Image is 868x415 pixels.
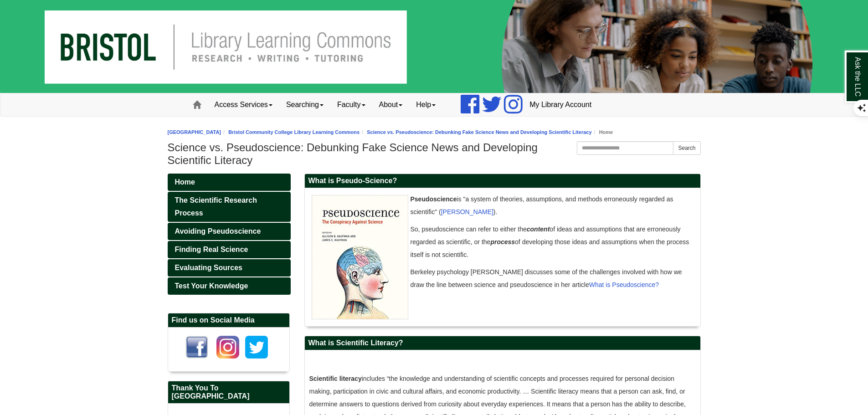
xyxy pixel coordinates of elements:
img: Find BCC Libraries on Facebook [185,336,208,359]
span: Avoiding Pseudoscience [175,227,261,235]
a: The Scientific Research Process [168,192,291,222]
span: is "a system of theories, assumptions, and methods erroneously regarded as scientific" ( ). [411,195,673,215]
a: About [372,93,410,116]
a: Access Services [208,93,279,116]
a: Evaluating Sources [168,259,291,277]
h2: What is Scientific Literacy? [305,336,700,350]
span: Home [175,178,195,186]
span: Berkeley psychology [PERSON_NAME] discusses some of the challenges involved with how we draw the ... [411,268,682,288]
a: Help [409,93,442,116]
span: So, pseudoscience can refer to either the of ideas and assumptions that are erroneously regarded ... [411,225,689,258]
h2: Thank You To [GEOGRAPHIC_DATA] [168,381,289,404]
img: Find BCC Libraries on Instagram [216,336,239,359]
strong: Scientific literacy [309,375,362,382]
a: Finding Real Science [168,241,291,258]
a: Science vs. Pseudoscience: Debunking Fake Science News and Developing Scientific Literacy [367,129,591,135]
a: Avoiding Pseudoscience [168,223,291,240]
nav: breadcrumb [168,128,701,137]
span: Finding Real Science [175,246,248,253]
a: Bristol Community College Library Learning Commons [228,129,360,135]
a: [GEOGRAPHIC_DATA] [168,129,221,135]
li: Home [592,128,613,137]
a: My Library Account [523,93,598,116]
button: Search [673,141,700,155]
a: Test Your Knowledge [168,277,291,295]
span: Test Your Knowledge [175,282,248,290]
a: What is Pseudoscience? [589,281,659,288]
h2: What is Pseudo-Science? [305,174,700,188]
strong: process [490,238,515,246]
strong: content [527,225,550,233]
a: Home [168,174,291,191]
h2: Find us on Social Media [168,313,289,328]
a: [PERSON_NAME] [441,208,493,215]
a: Searching [279,93,330,116]
span: The Scientific Research Process [175,196,257,217]
a: Facebook [185,343,208,351]
strong: Pseudoscience [411,195,457,203]
a: Faculty [330,93,372,116]
span: Evaluating Sources [175,264,243,272]
a: Instagram [216,343,239,351]
h1: Science vs. Pseudoscience: Debunking Fake Science News and Developing Scientific Literacy [168,141,701,167]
